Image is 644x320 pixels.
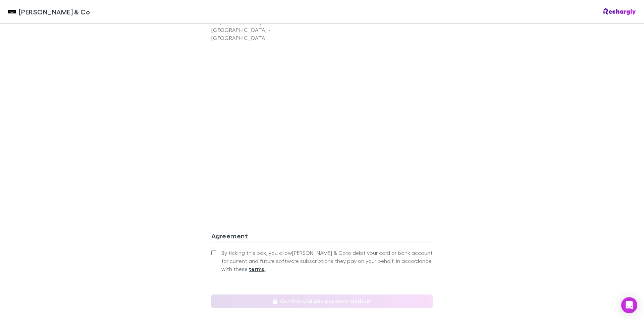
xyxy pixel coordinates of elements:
p: [GEOGRAPHIC_DATA] - [GEOGRAPHIC_DATA] [211,26,322,42]
strong: terms [249,266,265,272]
h3: Agreement [211,232,433,242]
div: Open Intercom Messenger [621,297,637,313]
iframe: Secure address input frame [210,46,434,201]
img: Shaddock & Co's Logo [8,8,16,16]
button: Confirm and add payment method [211,294,433,308]
span: [PERSON_NAME] & Co [19,7,90,17]
img: Rechargly Logo [603,8,636,15]
span: By ticking this box, you allow [PERSON_NAME] & Co to debit your card or bank account for current ... [221,249,433,273]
